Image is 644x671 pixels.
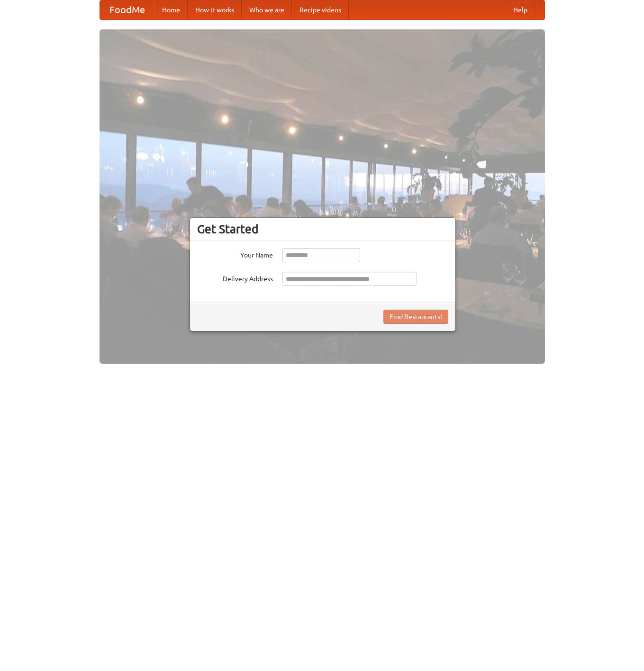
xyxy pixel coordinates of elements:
[154,0,188,19] a: Home
[383,310,448,324] button: Find Restaurants!
[197,248,273,260] label: Your Name
[197,272,273,284] label: Delivery Address
[188,0,242,19] a: How it works
[242,0,292,19] a: Who we are
[292,0,349,19] a: Recipe videos
[197,222,448,236] h3: Get Started
[100,0,154,19] a: FoodMe
[506,0,535,19] a: Help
